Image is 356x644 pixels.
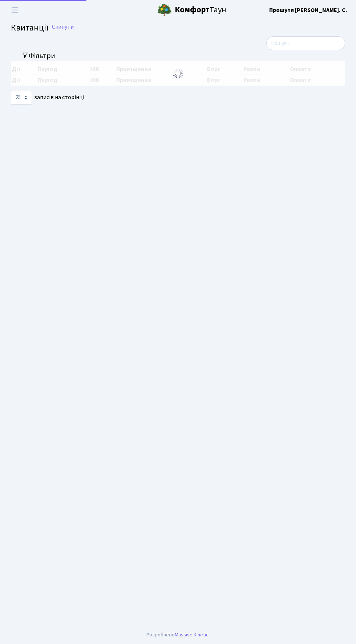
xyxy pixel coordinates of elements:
[175,4,226,16] span: Таун
[6,4,24,16] button: Переключити навігацію
[157,3,172,17] img: logo.png
[172,68,184,80] img: Обробка...
[175,631,209,639] a: Massive Kinetic
[11,91,32,105] select: записів на сторінці
[269,6,347,15] a: Прошутя [PERSON_NAME]. С.
[52,24,74,30] a: Скинути
[17,50,60,61] button: Переключити фільтри
[11,21,49,34] span: Квитанції
[175,4,210,16] b: Комфорт
[266,36,345,50] input: Пошук...
[146,631,210,639] div: Розроблено .
[269,6,347,14] b: Прошутя [PERSON_NAME]. С.
[11,91,84,105] label: записів на сторінці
